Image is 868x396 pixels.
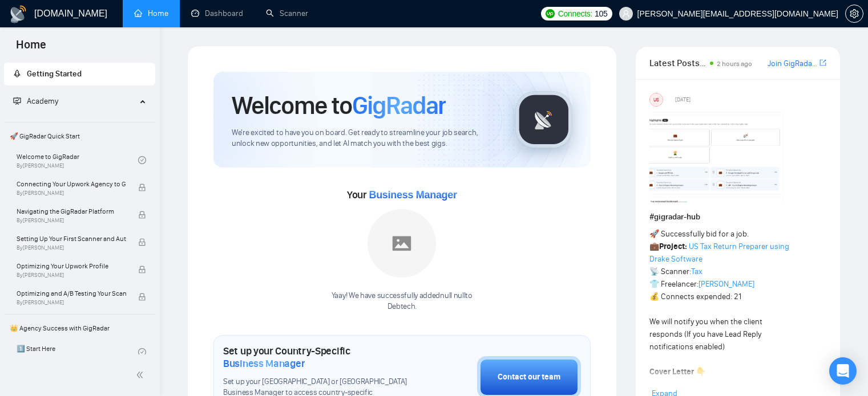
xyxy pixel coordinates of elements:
[17,288,126,299] span: Optimizing and A/B Testing Your Scanner for Better Results
[650,93,663,106] div: US
[17,178,126,190] span: Connecting Your Upwork Agency to GigRadar
[768,58,817,70] a: Join GigRadar Slack Community
[659,242,687,251] strong: Project:
[138,238,146,246] span: lock
[649,56,706,70] span: Latest Posts from the GigRadar Community
[649,242,789,264] a: US Tax Return Preparer using Drake Software
[546,9,555,18] img: upwork-logo.png
[558,7,592,20] span: Connects:
[17,244,126,251] span: By [PERSON_NAME]
[846,9,863,18] span: setting
[27,69,82,79] span: Getting Started
[819,58,826,68] a: export
[347,189,457,201] span: Your
[649,367,705,377] strong: Cover Letter 👇
[498,371,560,383] div: Contact our team
[17,272,126,279] span: By [PERSON_NAME]
[223,345,420,370] h1: Set up your Country-Specific
[17,190,126,197] span: By [PERSON_NAME]
[7,36,55,60] span: Home
[223,357,305,370] span: Business Manager
[829,357,857,385] div: Open Intercom Messenger
[232,90,446,121] h1: Welcome to
[138,211,146,219] span: lock
[5,317,154,340] span: 👑 Agency Success with GigRadar
[17,340,138,365] a: 1️⃣ Start Here
[17,148,138,173] a: Welcome to GigRadarBy[PERSON_NAME]
[136,369,147,381] span: double-left
[691,267,703,276] a: Tax
[5,125,154,148] span: 🚀 GigRadar Quick Start
[138,348,146,356] span: check-circle
[134,9,168,18] a: homeHome
[699,279,754,289] a: [PERSON_NAME]
[13,70,21,77] span: rocket
[717,60,752,68] span: 2 hours ago
[13,96,58,106] span: Academy
[17,299,126,306] span: By [PERSON_NAME]
[232,128,497,149] span: We're excited to have you on board. Get ready to streamline your job search, unlock new opportuni...
[819,58,826,67] span: export
[332,291,473,312] div: Yaay! We have successfully added null null to
[352,90,446,121] span: GigRadar
[4,63,155,85] li: Getting Started
[138,156,146,164] span: check-circle
[17,217,126,224] span: By [PERSON_NAME]
[368,209,436,277] img: placeholder.png
[845,5,863,23] button: setting
[138,293,146,301] span: lock
[649,211,826,223] h1: # gigradar-hub
[27,96,58,106] span: Academy
[266,9,308,18] a: searchScanner
[515,91,572,148] img: gigradar-logo.png
[622,10,630,18] span: user
[332,301,473,312] p: Debtech .
[845,9,863,18] a: setting
[13,97,21,105] span: fund-projection-screen
[17,206,126,217] span: Navigating the GigRadar Platform
[138,183,146,191] span: lock
[369,189,457,201] span: Business Manager
[191,9,243,18] a: dashboardDashboard
[9,5,27,23] img: logo
[17,233,126,244] span: Setting Up Your First Scanner and Auto-Bidder
[649,111,786,202] img: F09354QB7SM-image.png
[17,260,126,272] span: Optimizing Your Upwork Profile
[595,7,607,20] span: 105
[138,266,146,273] span: lock
[675,95,691,105] span: [DATE]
